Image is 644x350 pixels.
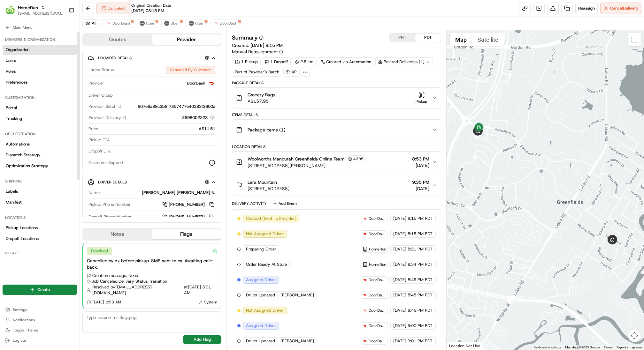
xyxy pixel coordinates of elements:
img: doordash_logo_v2.png [362,231,367,236]
span: Uber [146,21,155,26]
a: Manifest [3,197,77,207]
span: Knowledge Base [13,92,49,99]
img: doordash_logo_v2.png [362,216,367,221]
button: Settings [3,305,77,314]
span: 8:15 PM PDT [408,231,433,237]
img: uber-new-logo.jpeg [140,21,145,26]
button: Start new chat [109,63,116,70]
span: DoorDash [369,231,386,236]
a: Users [3,56,77,66]
div: Start new chat [22,61,105,67]
button: Uber [161,19,182,27]
span: Latest Status [88,67,114,73]
button: Driver Details [88,177,216,187]
button: Manual Reassignment [232,48,283,55]
span: [PERSON_NAME] [280,338,314,344]
span: DoorDash [112,21,130,26]
span: Customer Support [88,160,124,166]
span: [PHONE_NUMBER] [169,214,205,220]
span: Order Ready At Store [246,262,287,267]
img: doordash_logo_v2.png [362,277,367,282]
a: Roles [3,66,77,77]
span: Assigned Driver [246,277,276,283]
button: Uber [137,19,157,27]
span: Lara Mountain [248,179,277,185]
button: Notes [83,229,152,239]
button: Notifications [3,316,77,324]
span: Job Canceled | Delivery Status Transition [92,279,167,284]
button: Flags [152,229,221,239]
button: PDT [415,34,441,42]
div: 2.8 km [292,57,317,66]
a: Tracking [3,114,77,124]
button: Woolworths Mandurah Greenfields Online Team4395[STREET_ADDRESS][PERSON_NAME]8:53 PM[DATE] [232,152,441,173]
button: Uber [186,19,207,27]
button: Toggle fullscreen view [628,33,641,46]
span: at [DATE] 3:01 AM [184,284,218,296]
span: HomeRun [369,247,386,252]
img: doordash_logo_v2.png [362,323,367,328]
span: DoorDash [187,80,205,86]
span: Preferences [6,79,27,85]
span: System [204,300,217,305]
div: Billing [3,249,77,259]
div: 7 [442,168,449,175]
span: Uber [195,21,204,26]
span: [DATE] 8:15 PM [250,42,283,48]
span: Pickup ETA [88,137,110,143]
span: Created (Sent To Provider) [246,216,296,221]
img: HomeRun [5,5,15,15]
a: Labels [3,186,77,197]
span: API Documentation [60,92,103,99]
span: 9:01 PM PDT [408,338,433,344]
span: Roles [6,69,16,74]
span: Dropoff ETA [88,148,111,154]
img: doordash_logo_v2.png [208,79,215,87]
button: Keyboard shortcuts [534,345,561,350]
span: DoorDash [220,21,237,26]
span: [DATE] 08:15 PM [131,8,164,14]
span: 8:34 PM PDT [408,262,433,267]
span: [PERSON_NAME] [280,292,314,298]
span: Not Assigned Driver [246,231,284,237]
img: uber-new-logo.jpeg [189,21,194,26]
span: DoorDash [369,216,386,221]
span: Driver Updated [246,338,275,344]
span: A$11.51 [199,126,215,132]
div: Pickup [414,99,429,104]
div: Location Not Live [447,342,483,350]
div: Location Details [232,144,441,149]
button: DoorDash [211,19,240,27]
span: Name [88,190,100,196]
button: 2598002223 [182,115,215,121]
a: Portal [3,103,77,113]
span: DoorDash [369,293,386,298]
span: Woolworths Mandurah Greenfields Online Team [248,156,345,162]
span: [DATE] [393,323,406,329]
span: A$157.95 [248,98,275,104]
div: Resolved [87,247,112,255]
div: 1 Dropoff [262,57,291,66]
a: Automations [3,139,77,149]
span: [DATE] [393,231,406,237]
p: Welcome 👋 [6,25,116,35]
span: Create [37,287,50,293]
button: Map camera controls [628,329,641,342]
span: 8:15 PM PDT [408,216,433,221]
span: DoorDash [369,323,386,328]
button: Quotes [83,34,152,45]
span: Pickup Phone Number [88,202,131,207]
a: [PHONE_NUMBER] [162,213,215,220]
button: Canceled [96,3,130,14]
button: Toggle Theme [3,326,77,335]
span: Resolved by [EMAIL_ADDRESS][DOMAIN_NAME] [92,284,183,296]
span: DoorDash [369,277,386,282]
button: HomeRun [18,4,38,11]
button: Pickup [414,92,429,104]
a: Dropoff Locations [3,234,77,244]
span: Reassign [578,5,595,11]
div: Locations [3,212,77,223]
span: Settings [13,307,27,312]
span: Map data ©2025 Google [565,346,600,349]
button: Provider [152,34,221,45]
